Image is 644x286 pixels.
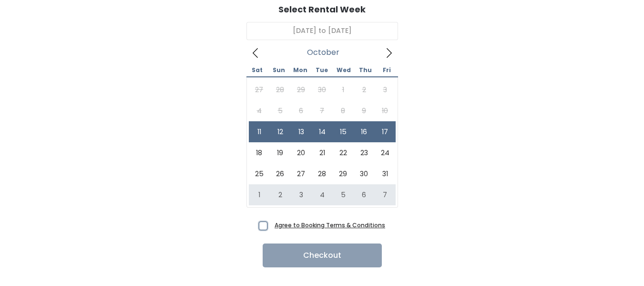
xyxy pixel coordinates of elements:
[333,184,354,205] span: November 5, 2025
[270,163,291,184] span: October 26, 2025
[376,67,398,73] span: Fri
[354,121,375,142] span: October 16, 2025
[291,121,312,142] span: October 13, 2025
[354,184,375,205] span: November 6, 2025
[270,142,291,163] span: October 19, 2025
[246,22,398,40] input: Select week
[354,142,375,163] span: October 23, 2025
[270,184,291,205] span: November 2, 2025
[375,184,396,205] span: November 7, 2025
[333,67,354,73] span: Wed
[375,142,396,163] span: October 24, 2025
[355,67,376,73] span: Thu
[312,142,333,163] span: October 21, 2025
[291,184,312,205] span: November 3, 2025
[354,163,375,184] span: October 30, 2025
[246,67,268,73] span: Sat
[268,67,289,73] span: Sun
[307,51,339,54] span: October
[312,121,333,142] span: October 14, 2025
[275,221,385,229] a: Agree to Booking Terms & Conditions
[333,142,354,163] span: October 22, 2025
[375,121,396,142] span: October 17, 2025
[270,121,291,142] span: October 12, 2025
[249,163,270,184] span: October 25, 2025
[289,67,311,73] span: Mon
[278,5,366,14] h1: Select Rental Week
[312,163,333,184] span: October 28, 2025
[375,163,396,184] span: October 31, 2025
[333,163,354,184] span: October 29, 2025
[249,121,270,142] span: October 11, 2025
[291,163,312,184] span: October 27, 2025
[291,142,312,163] span: October 20, 2025
[249,184,270,205] span: November 1, 2025
[249,142,270,163] span: October 18, 2025
[311,67,333,73] span: Tue
[263,244,382,267] button: Checkout
[333,121,354,142] span: October 15, 2025
[312,184,333,205] span: November 4, 2025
